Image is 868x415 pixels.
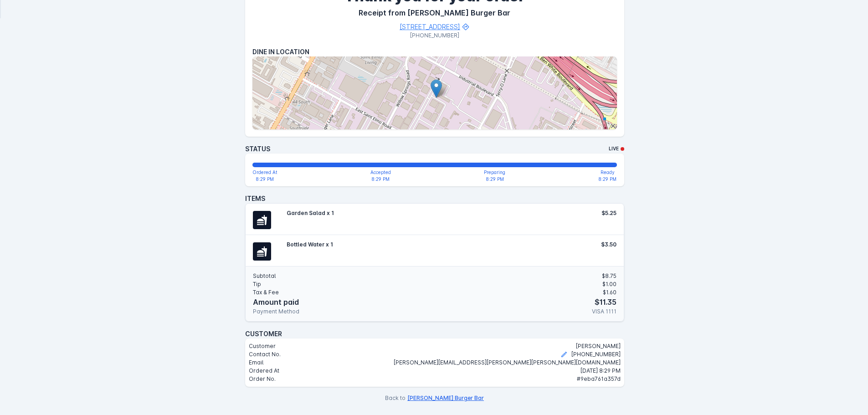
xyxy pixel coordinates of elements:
[245,144,270,154] h4: Status
[252,169,277,176] div: Ordered At
[245,194,624,203] h4: Items
[486,176,504,183] div: 8:29 PM
[580,367,621,375] div: [DATE] 8:29 PM
[577,375,621,383] div: #9eba761a357d
[601,241,616,249] span: $3.50
[253,272,276,280] span: Subtotal
[370,169,391,176] div: Accepted
[253,280,261,288] span: Tip
[371,176,390,183] div: 8:29 PM
[609,145,619,152] h4: Live
[253,297,299,307] span: Amount paid
[256,176,274,183] div: 8:29 PM
[602,272,616,280] span: $8.75
[400,22,460,31] div: [STREET_ADDRESS]
[576,342,621,350] div: [PERSON_NAME]
[601,209,616,217] span: $5.25
[253,288,279,297] span: Tax & Fee
[598,176,616,183] div: 8:29 PM
[252,48,309,56] span: Dine In Location
[249,375,276,383] div: Order No.
[253,307,299,316] span: Payment Method
[245,329,624,338] h4: Customer
[592,307,616,316] span: VISA 1111
[287,209,556,217] span: Garden Salad x 1
[252,7,617,18] h3: Receipt from [PERSON_NAME] Burger Bar
[602,280,616,288] span: $1.00
[603,288,616,297] span: $1.60
[601,169,615,176] div: Ready
[595,297,616,307] span: $11.35
[249,342,276,350] div: Customer
[431,79,442,98] img: Marker
[484,169,505,176] div: Preparing
[249,367,279,375] div: Ordered At
[252,31,617,40] div: [PHONE_NUMBER]
[394,359,621,367] div: [PERSON_NAME][EMAIL_ADDRESS][PERSON_NAME][PERSON_NAME][DOMAIN_NAME]
[571,350,621,359] div: [PHONE_NUMBER]
[249,350,281,359] div: Contact No.
[385,395,406,401] span: Back to
[249,359,263,367] div: Email
[407,394,484,402] button: [PERSON_NAME] Burger Bar
[287,241,556,249] span: Bottled Water x 1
